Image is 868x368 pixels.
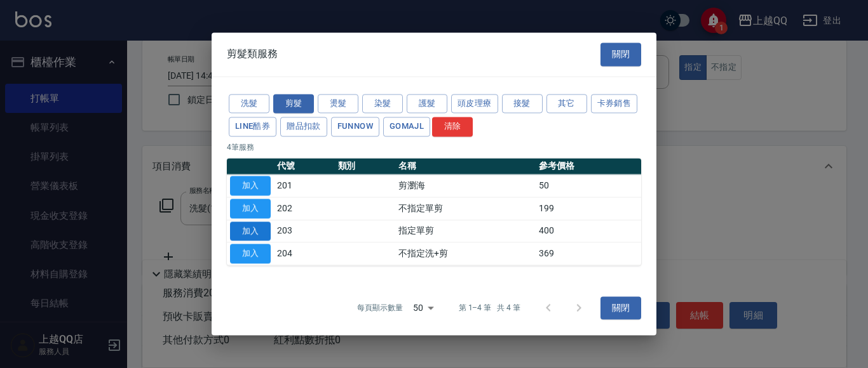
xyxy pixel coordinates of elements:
[227,141,641,153] p: 4 筆服務
[395,158,536,174] th: 名稱
[280,117,327,137] button: 贈品扣款
[318,94,358,114] button: 燙髮
[536,158,641,174] th: 參考價格
[230,199,271,218] button: 加入
[273,94,314,114] button: 剪髮
[229,94,269,114] button: 洗髮
[274,220,335,242] td: 203
[229,117,276,137] button: LINE酷券
[230,176,271,195] button: 加入
[274,242,335,265] td: 204
[546,94,587,114] button: 其它
[383,117,430,137] button: GOMAJL
[432,117,473,137] button: 清除
[600,43,641,66] button: 關閉
[230,244,271,264] button: 加入
[274,197,335,220] td: 202
[395,174,536,197] td: 剪瀏海
[451,94,498,114] button: 頭皮理療
[408,291,438,325] div: 50
[536,242,641,265] td: 369
[274,158,335,174] th: 代號
[536,197,641,220] td: 199
[335,158,396,174] th: 類別
[600,296,641,320] button: 關閉
[230,221,271,241] button: 加入
[274,174,335,197] td: 201
[227,48,278,61] span: 剪髮類服務
[591,94,638,114] button: 卡券銷售
[395,197,536,220] td: 不指定單剪
[459,303,520,314] p: 第 1–4 筆 共 4 筆
[502,94,543,114] button: 接髮
[407,94,447,114] button: 護髮
[395,220,536,242] td: 指定單剪
[331,117,379,137] button: FUNNOW
[536,174,641,197] td: 50
[357,303,403,314] p: 每頁顯示數量
[362,94,403,114] button: 染髮
[395,242,536,265] td: 不指定洗+剪
[536,220,641,242] td: 400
